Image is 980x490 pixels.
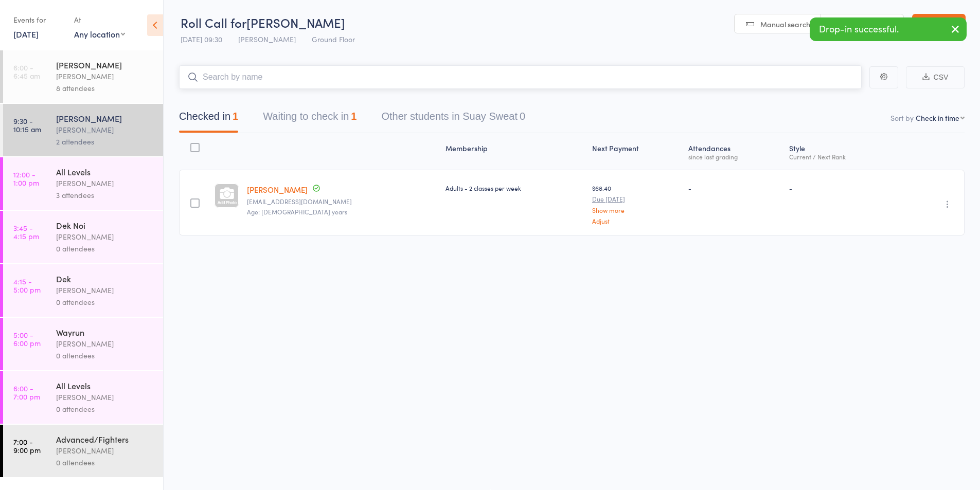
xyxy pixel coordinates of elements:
[56,59,154,70] div: [PERSON_NAME]
[181,34,222,44] span: [DATE] 09:30
[760,19,810,29] span: Manual search
[13,331,41,347] time: 5:00 - 6:00 pm
[890,113,914,123] label: Sort by
[56,82,154,94] div: 8 attendees
[56,189,154,201] div: 3 attendees
[592,217,680,224] a: Adjust
[181,14,246,31] span: Roll Call for
[3,371,163,424] a: 6:00 -7:00 pmAll Levels[PERSON_NAME]0 attendees
[381,105,525,133] button: Other students in Suay Sweat0
[588,138,684,165] div: Next Payment
[789,184,895,192] div: -
[592,195,680,203] small: Due [DATE]
[56,166,154,177] div: All Levels
[3,157,163,210] a: 12:00 -1:00 pmAll Levels[PERSON_NAME]3 attendees
[56,403,154,415] div: 0 attendees
[592,184,680,224] div: $68.40
[246,14,345,31] span: [PERSON_NAME]
[56,220,154,231] div: Dek Noi
[247,198,437,205] small: simszy@gmail.com
[912,14,966,34] a: Exit roll call
[13,224,39,240] time: 3:45 - 4:15 pm
[56,326,154,338] div: Wayrun
[56,350,154,361] div: 0 attendees
[56,113,154,124] div: [PERSON_NAME]
[56,70,154,82] div: [PERSON_NAME]
[520,111,525,122] div: 0
[351,111,357,122] div: 1
[56,296,154,308] div: 0 attendees
[56,433,154,445] div: Advanced/Fighters
[263,105,357,133] button: Waiting to check in1
[3,318,163,370] a: 5:00 -6:00 pmWayrun[PERSON_NAME]0 attendees
[785,138,899,165] div: Style
[13,117,41,133] time: 9:30 - 10:15 am
[238,34,296,44] span: [PERSON_NAME]
[56,284,154,296] div: [PERSON_NAME]
[916,113,959,123] div: Check in time
[3,264,163,317] a: 4:15 -5:00 pmDek[PERSON_NAME]0 attendees
[56,231,154,243] div: [PERSON_NAME]
[592,207,680,213] a: Show more
[56,136,154,148] div: 2 attendees
[56,273,154,284] div: Dek
[684,138,785,165] div: Atten­dances
[3,425,163,477] a: 7:00 -9:00 pmAdvanced/Fighters[PERSON_NAME]0 attendees
[13,11,64,28] div: Events for
[688,153,781,160] div: since last grading
[56,243,154,255] div: 0 attendees
[3,104,163,156] a: 9:30 -10:15 am[PERSON_NAME][PERSON_NAME]2 attendees
[312,34,355,44] span: Ground Floor
[56,124,154,136] div: [PERSON_NAME]
[13,28,39,40] a: [DATE]
[56,338,154,350] div: [PERSON_NAME]
[74,11,125,28] div: At
[74,28,125,40] div: Any location
[56,457,154,468] div: 0 attendees
[179,105,238,133] button: Checked in1
[13,170,39,187] time: 12:00 - 1:00 pm
[441,138,588,165] div: Membership
[13,384,40,401] time: 6:00 - 7:00 pm
[446,184,584,192] div: Adults - 2 classes per week
[56,445,154,457] div: [PERSON_NAME]
[247,207,347,216] span: Age: [DEMOGRAPHIC_DATA] years
[233,111,238,122] div: 1
[688,184,781,192] div: -
[13,277,41,294] time: 4:15 - 5:00 pm
[906,66,965,88] button: CSV
[3,50,163,103] a: 6:00 -6:45 am[PERSON_NAME][PERSON_NAME]8 attendees
[247,184,308,195] a: [PERSON_NAME]
[56,177,154,189] div: [PERSON_NAME]
[56,391,154,403] div: [PERSON_NAME]
[13,438,41,454] time: 7:00 - 9:00 pm
[3,211,163,263] a: 3:45 -4:15 pmDek Noi[PERSON_NAME]0 attendees
[179,65,862,89] input: Search by name
[56,380,154,391] div: All Levels
[810,17,967,41] div: Drop-in successful.
[789,153,895,160] div: Current / Next Rank
[13,63,40,80] time: 6:00 - 6:45 am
